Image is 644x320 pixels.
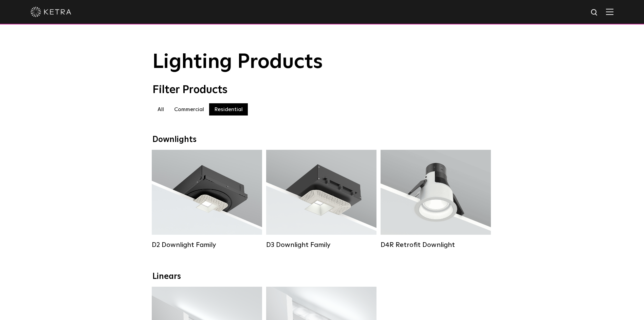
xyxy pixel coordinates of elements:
div: Linears [152,272,492,282]
label: Residential [209,103,248,115]
div: D4R Retrofit Downlight [381,241,491,249]
img: Hamburger%20Nav.svg [606,8,613,15]
a: D2 Downlight Family Lumen Output:1200Colors:White / Black / Gloss Black / Silver / Bronze / Silve... [152,150,262,249]
div: D2 Downlight Family [152,241,262,249]
label: Commercial [169,103,209,115]
div: D3 Downlight Family [266,241,376,249]
div: Filter Products [152,84,492,96]
img: search icon [590,8,599,17]
a: D4R Retrofit Downlight Lumen Output:800Colors:White / BlackBeam Angles:15° / 25° / 40° / 60°Watta... [381,150,491,249]
label: All [152,103,169,115]
div: Downlights [152,135,492,145]
img: ketra-logo-2019-white [31,7,71,17]
a: D3 Downlight Family Lumen Output:700 / 900 / 1100Colors:White / Black / Silver / Bronze / Paintab... [266,150,376,249]
span: Lighting Products [152,52,323,72]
